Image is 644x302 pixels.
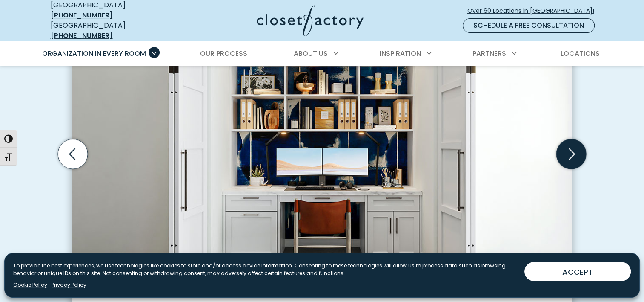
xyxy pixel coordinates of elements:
[13,281,47,289] a: Cookie Policy
[463,18,595,33] a: Schedule a Free Consultation
[472,49,506,58] span: Partners
[200,49,247,58] span: Our Process
[257,5,364,36] img: Closet Factory Logo
[380,49,421,58] span: Inspiration
[36,42,608,66] nav: Primary Menu
[467,3,601,18] a: Over 60 Locations in [GEOGRAPHIC_DATA]!
[13,262,518,277] p: To provide the best experiences, we use technologies like cookies to store and/or access device i...
[54,136,91,172] button: Previous slide
[51,31,113,41] a: [PHONE_NUMBER]
[294,49,328,58] span: About Us
[51,10,113,20] a: [PHONE_NUMBER]
[72,15,572,277] img: Built-in work station into closet with open shelving and integrated LED lighting.
[467,6,601,15] span: Over 60 Locations in [GEOGRAPHIC_DATA]!
[553,136,590,172] button: Next slide
[560,49,599,58] span: Locations
[524,262,631,281] button: ACCEPT
[42,49,146,58] span: Organization in Every Room
[52,281,86,289] a: Privacy Policy
[51,20,174,41] div: [GEOGRAPHIC_DATA]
